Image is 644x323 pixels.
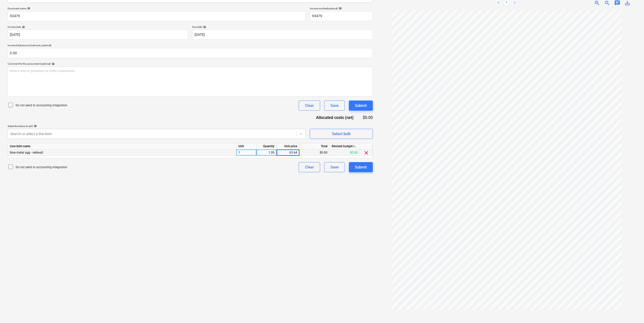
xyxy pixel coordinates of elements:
[8,48,373,58] input: Invoice total amount (net cost, optional)
[192,25,373,29] div: Due date
[338,7,342,10] span: help
[202,26,206,29] span: help
[8,7,306,10] div: Document name
[310,11,373,21] input: Invoice number
[192,30,373,40] input: Due date not specified
[355,164,367,170] div: Submit
[16,103,67,108] p: Do not send to accounting integration
[310,129,373,139] button: Select bulk
[619,299,644,323] iframe: Chat Widget
[257,143,277,150] div: Quantity
[324,101,345,111] button: Save
[349,162,373,172] button: Submit
[355,102,367,109] div: Submit
[299,162,320,172] button: Clear
[8,44,373,48] p: Invoice total amount (net cost, optional)
[8,11,306,21] input: Document name
[16,165,67,169] p: Do not send to accounting integration
[259,150,274,156] div: 1.00
[305,102,314,109] div: Clear
[330,143,360,150] div: Revised budget remaining
[349,101,373,111] button: Submit
[236,143,257,150] div: Unit
[299,143,330,150] div: Total
[10,151,43,154] span: blue metal agg - rediwall
[324,162,345,172] button: Save
[21,26,25,29] span: help
[277,143,299,150] div: Unit price
[362,115,373,120] div: $0.00
[330,102,339,109] div: Save
[332,131,351,137] div: Select bulk
[8,25,188,29] div: Invoice date
[305,164,314,170] div: Clear
[33,125,37,128] span: help
[8,143,236,150] div: Line-item name
[26,7,30,10] span: help
[310,7,373,10] div: Invoice number (optional)
[236,150,257,156] div: 1
[51,62,55,65] span: help
[8,125,306,128] div: Select line-items to add
[307,115,362,120] div: Allocated costs (net)
[330,164,339,170] div: Save
[299,101,320,111] button: Clear
[8,62,373,65] div: Comment for the accountant (optional)
[363,150,369,156] span: clear
[330,150,360,156] div: $0.00
[299,150,330,156] div: $0.00
[8,30,188,40] input: Invoice date not specified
